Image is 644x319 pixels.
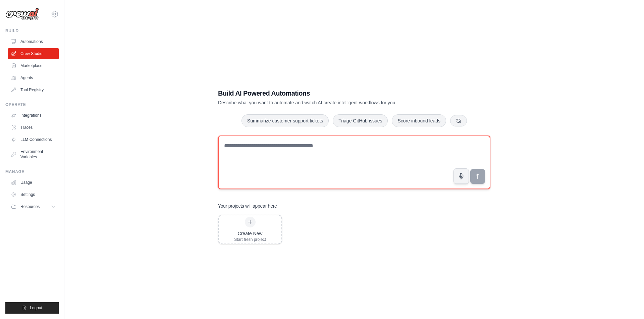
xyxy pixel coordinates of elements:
a: Marketplace [8,60,59,71]
button: Score inbound leads [392,114,446,127]
iframe: Chat Widget [610,287,644,319]
div: Manage [5,169,59,174]
button: Logout [5,302,59,314]
button: Get new suggestions [450,115,467,126]
a: Settings [8,189,59,200]
div: Start fresh project [234,237,266,242]
div: Operate [5,102,59,107]
a: Agents [8,72,59,83]
button: Triage GitHub issues [333,114,388,127]
a: LLM Connections [8,134,59,145]
button: Summarize customer support tickets [241,114,329,127]
span: Logout [30,305,42,311]
span: Resources [20,204,40,209]
a: Usage [8,177,59,188]
button: Click to speak your automation idea [453,168,469,184]
img: Logo [5,8,39,20]
a: Traces [8,122,59,133]
a: Tool Registry [8,85,59,95]
p: Describe what you want to automate and watch AI create intelligent workflows for you [218,99,443,106]
a: Integrations [8,110,59,121]
h1: Build AI Powered Automations [218,89,443,98]
button: Resources [8,201,59,212]
a: Environment Variables [8,146,59,162]
a: Crew Studio [8,48,59,59]
a: Automations [8,36,59,47]
h3: Your projects will appear here [218,203,277,209]
div: Build [5,28,59,34]
div: Widget de chat [610,287,644,319]
div: Create New [234,230,266,237]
